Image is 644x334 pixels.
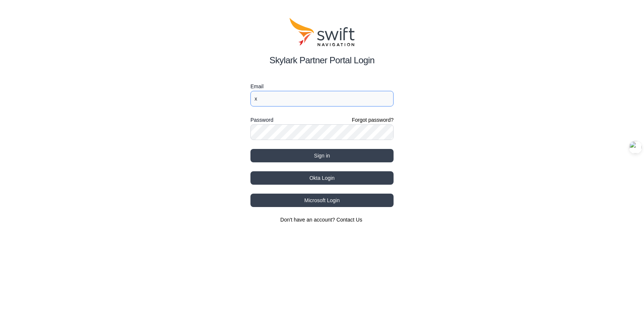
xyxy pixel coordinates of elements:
[337,217,362,223] a: Contact Us
[352,116,394,124] a: Forgot password?
[250,194,394,207] button: Microsoft Login
[250,82,394,91] label: Email
[250,115,273,124] label: Password
[250,54,394,67] h2: Skylark Partner Portal Login
[250,171,394,185] button: Okta Login
[250,149,394,162] button: Sign in
[250,216,394,223] section: Don't have an account?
